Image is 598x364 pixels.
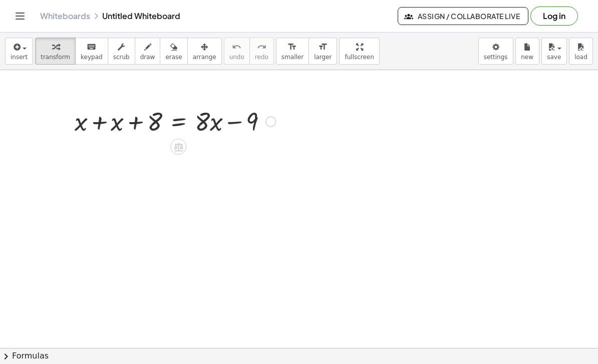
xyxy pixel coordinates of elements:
button: Toggle navigation [12,8,28,24]
button: erase [160,38,187,65]
button: scrub [108,38,135,65]
button: Assign / Collaborate Live [398,7,528,25]
button: undoundo [224,38,250,65]
i: undo [232,41,241,53]
span: arrange [193,54,216,61]
button: Log in [530,7,578,26]
button: keyboardkeypad [75,38,108,65]
span: erase [165,54,182,61]
i: format_size [287,41,297,53]
i: format_size [318,41,328,53]
button: format_sizesmaller [276,38,309,65]
button: draw [135,38,161,65]
i: keyboard [87,41,96,53]
span: larger [314,54,332,61]
button: insert [5,38,33,65]
span: draw [140,54,155,61]
span: transform [41,54,70,61]
button: fullscreen [339,38,379,65]
span: keypad [81,54,103,61]
span: smaller [281,54,304,61]
button: arrange [187,38,222,65]
span: insert [11,54,28,61]
button: format_sizelarger [309,38,337,65]
button: redoredo [249,38,274,65]
span: scrub [113,54,130,61]
div: Apply the same math to both sides of the equation [170,139,186,155]
span: redo [255,54,268,61]
i: redo [257,41,266,53]
span: fullscreen [345,54,374,61]
span: undo [229,54,244,61]
button: transform [35,38,76,65]
a: Whiteboards [40,11,90,21]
